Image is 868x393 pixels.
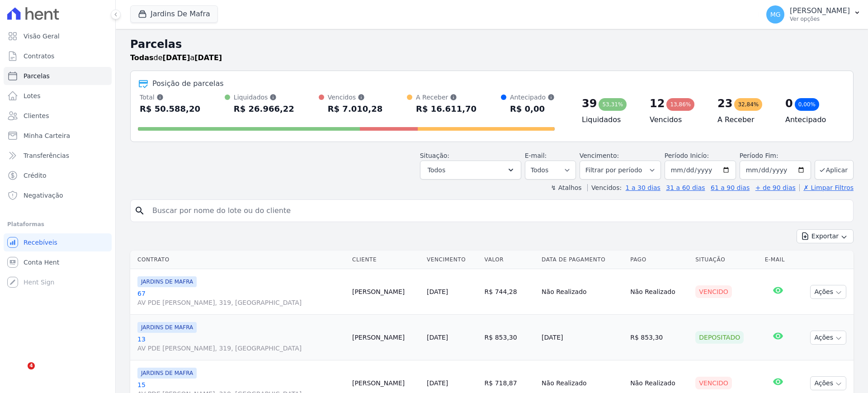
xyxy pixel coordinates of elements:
[525,152,547,159] label: E-mail:
[234,93,294,102] div: Liquidados
[9,362,31,384] iframe: Intercom live chat
[427,334,448,341] a: [DATE]
[24,52,54,61] span: Contratos
[420,161,521,180] button: Todos
[4,147,112,165] a: Transferências
[24,71,50,80] span: Parcelas
[4,27,112,45] a: Visão Geral
[481,315,538,360] td: R$ 853,30
[538,269,627,315] td: Não Realizado
[147,202,849,220] input: Buscar por nome do lote ou do cliente
[140,102,200,116] div: R$ 50.588,20
[4,47,112,65] a: Contratos
[328,93,382,102] div: Vencidos
[538,315,627,360] td: [DATE]
[416,102,476,116] div: R$ 16.611,70
[24,32,60,41] span: Visão Geral
[134,205,145,216] i: search
[349,269,423,315] td: [PERSON_NAME]
[695,377,732,389] div: Vencido
[427,288,448,295] a: [DATE]
[711,184,750,191] a: 61 a 90 dias
[24,131,70,140] span: Minha Carteira
[140,93,200,102] div: Total
[761,251,795,269] th: E-mail
[234,102,294,116] div: R$ 26.966,22
[4,67,112,85] a: Parcelas
[24,111,49,120] span: Clientes
[416,93,476,102] div: A Receber
[785,96,793,111] div: 0
[28,362,35,369] span: 4
[785,114,839,125] h4: Antecipado
[759,2,868,27] button: MG [PERSON_NAME] Ver opções
[7,219,108,230] div: Plataformas
[24,151,69,160] span: Transferências
[130,53,154,62] strong: Todas
[4,233,112,251] a: Recebíveis
[799,184,854,191] a: ✗ Limpar Filtros
[810,331,846,345] button: Ações
[551,184,581,191] label: ↯ Atalhos
[349,315,423,360] td: [PERSON_NAME]
[770,11,781,18] span: MG
[481,251,538,269] th: Valor
[4,127,112,145] a: Minha Carteira
[137,289,345,307] a: 67AV PDE [PERSON_NAME], 319, [GEOGRAPHIC_DATA]
[428,165,445,175] span: Todos
[717,96,732,111] div: 23
[4,107,112,125] a: Clientes
[24,171,47,180] span: Crédito
[538,251,627,269] th: Data de Pagamento
[137,335,345,353] a: 13AV PDE [PERSON_NAME], 319, [GEOGRAPHIC_DATA]
[626,184,660,191] a: 1 a 30 dias
[24,258,59,267] span: Conta Hent
[137,298,345,307] span: AV PDE [PERSON_NAME], 319, [GEOGRAPHIC_DATA]
[797,229,854,243] button: Exportar
[349,251,423,269] th: Cliente
[627,251,692,269] th: Pago
[152,78,224,89] div: Posição de parcelas
[4,87,112,105] a: Lotes
[4,253,112,271] a: Conta Hent
[587,184,622,191] label: Vencidos:
[650,96,665,111] div: 12
[510,93,555,102] div: Antecipado
[163,53,190,62] strong: [DATE]
[692,251,761,269] th: Situação
[420,152,449,159] label: Situação:
[137,322,197,333] span: JARDINS DE MAFRA
[810,285,846,299] button: Ações
[130,251,349,269] th: Contrato
[130,5,218,23] button: Jardins De Mafra
[137,368,197,379] span: JARDINS DE MAFRA
[666,184,705,191] a: 31 a 60 dias
[795,98,819,111] div: 0,00%
[4,186,112,204] a: Negativação
[194,53,222,62] strong: [DATE]
[790,6,850,15] p: [PERSON_NAME]
[815,160,854,180] button: Aplicar
[695,285,732,298] div: Vencido
[130,36,854,52] h2: Parcelas
[423,251,481,269] th: Vencimento
[650,114,703,125] h4: Vencidos
[665,152,709,159] label: Período Inicío:
[627,269,692,315] td: Não Realizado
[627,315,692,360] td: R$ 853,30
[24,91,41,100] span: Lotes
[666,98,694,111] div: 13,86%
[510,102,555,116] div: R$ 0,00
[755,184,796,191] a: + de 90 dias
[740,151,811,161] label: Período Fim:
[130,52,222,63] p: de a
[4,166,112,185] a: Crédito
[137,276,197,287] span: JARDINS DE MAFRA
[695,331,744,344] div: Depositado
[717,114,771,125] h4: A Receber
[24,191,63,200] span: Negativação
[24,238,57,247] span: Recebíveis
[582,114,635,125] h4: Liquidados
[328,102,382,116] div: R$ 7.010,28
[599,98,627,111] div: 53,31%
